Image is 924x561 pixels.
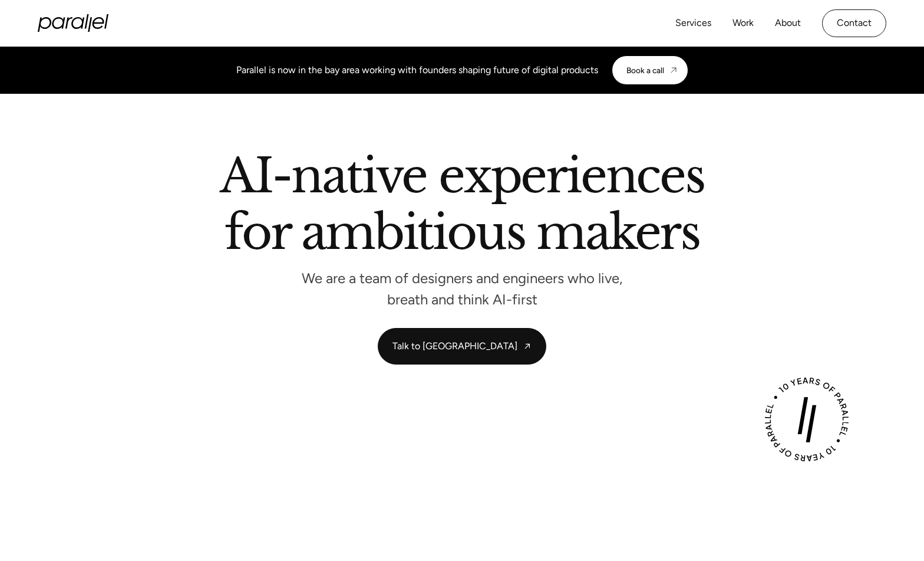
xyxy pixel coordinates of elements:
[612,56,688,84] a: Book a call
[285,273,639,304] p: We are a team of designers and engineers who live, breath and think AI-first
[822,9,886,37] a: Contact
[236,63,598,77] div: Parallel is now in the bay area working with founders shaping future of digital products
[38,14,108,32] a: home
[675,15,711,32] a: Services
[732,15,754,32] a: Work
[126,153,798,261] h2: AI-native experiences for ambitious makers
[669,65,678,75] img: CTA arrow image
[775,15,801,32] a: About
[626,65,664,75] div: Book a call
